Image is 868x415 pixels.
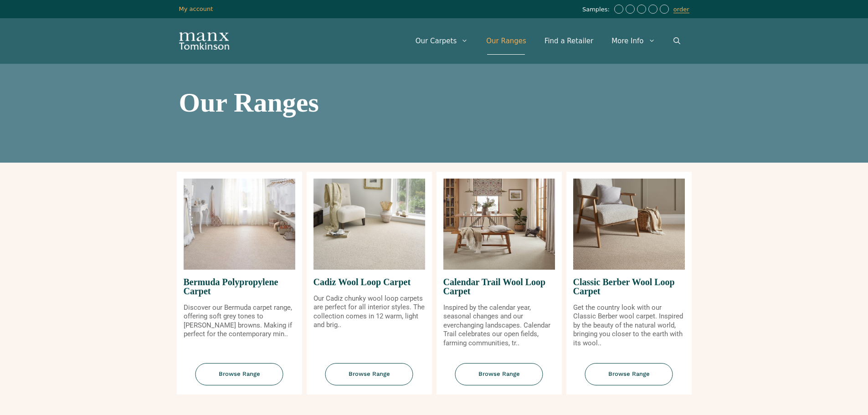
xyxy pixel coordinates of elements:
img: Manx Tomkinson [179,32,229,50]
a: My account [179,5,213,12]
span: Classic Berber Wool Loop Carpet [573,270,685,303]
a: More Info [602,27,664,55]
a: order [673,6,689,13]
img: Cadiz Wool Loop Carpet [313,179,425,270]
nav: Primary [406,27,689,55]
p: Get the country look with our Classic Berber wool carpet. Inspired by the beauty of the natural w... [573,303,685,348]
img: Bermuda Polypropylene Carpet [184,179,295,270]
p: Discover our Bermuda carpet range, offering soft grey tones to [PERSON_NAME] browns. Making if pe... [184,303,295,339]
span: Cadiz Wool Loop Carpet [313,270,425,294]
span: Browse Range [455,363,543,385]
a: Find a Retailer [535,27,602,55]
span: Browse Range [325,363,413,385]
span: Browse Range [195,363,283,385]
a: Browse Range [437,363,562,395]
a: Our Carpets [406,27,478,55]
img: Calendar Trail Wool Loop Carpet [443,179,555,270]
h1: Our Ranges [179,89,689,116]
span: Samples: [582,6,612,14]
a: Browse Range [307,363,432,395]
p: Our Cadiz chunky wool loop carpets are perfect for all interior styles. The collection comes in 1... [313,294,425,330]
a: Open Search Bar [664,27,689,55]
a: Browse Range [177,363,302,395]
span: Bermuda Polypropylene Carpet [184,270,295,303]
span: Browse Range [585,363,673,385]
span: Calendar Trail Wool Loop Carpet [443,270,555,303]
img: Classic Berber Wool Loop Carpet [573,179,685,270]
a: Browse Range [566,363,692,395]
p: Inspired by the calendar year, seasonal changes and our everchanging landscapes. Calendar Trail c... [443,303,555,348]
a: Our Ranges [477,27,535,55]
